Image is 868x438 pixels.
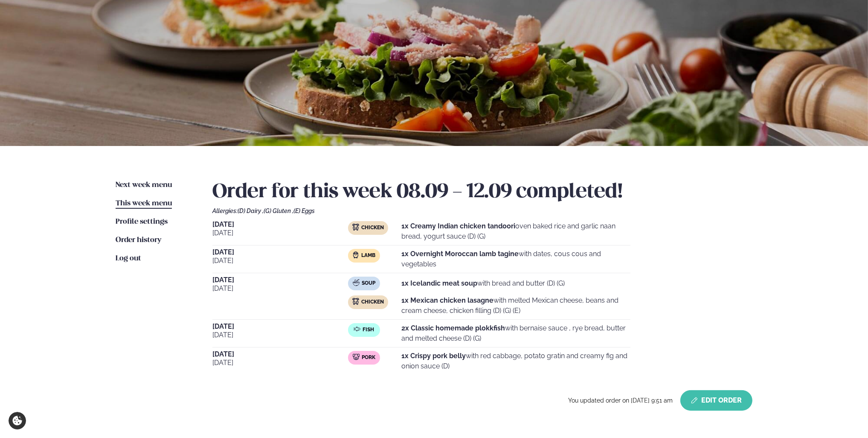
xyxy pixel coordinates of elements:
[212,358,348,368] span: [DATE]
[401,279,477,287] strong: 1x Icelandic meat soup
[116,235,161,245] a: Order history
[352,224,359,231] img: chicken.svg
[401,351,630,371] p: with red cabbage, potato gratin and creamy fig and onion sauce (D)
[9,412,26,429] a: Cookie settings
[212,283,348,294] span: [DATE]
[212,249,348,256] span: [DATE]
[401,295,630,316] p: with melted Mexican cheese, beans and cream cheese, chicken filling (D) (G) (E)
[401,323,630,344] p: with bernaise sauce , rye bread, butter and melted cheese (D) (G)
[212,351,348,358] span: [DATE]
[401,296,494,304] strong: 1x Mexican chicken lasagne
[352,298,359,305] img: chicken.svg
[401,352,466,360] strong: 1x Crispy pork belly
[401,222,515,230] strong: 1x Creamy Indian chicken tandoori
[238,207,264,214] span: (D) Dairy ,
[401,221,630,242] p: oven baked rice and garlic naan bread, yogurt sauce (D) (G)
[212,256,348,266] span: [DATE]
[116,255,141,262] span: Log out
[116,217,168,227] a: Profile settings
[212,323,348,330] span: [DATE]
[212,330,348,340] span: [DATE]
[116,237,161,244] span: Order history
[362,280,375,287] span: Soup
[116,181,172,189] span: Next week menu
[212,277,348,283] span: [DATE]
[568,397,677,404] span: You updated order on [DATE] 9:51 am
[401,249,630,269] p: with dates, cous cous and vegetables
[212,180,752,204] h2: Order for this week 08.09 - 12.09 completed!
[116,254,141,264] a: Log out
[212,221,348,228] span: [DATE]
[264,207,293,214] span: (G) Gluten ,
[116,199,172,209] a: This week menu
[353,353,360,360] img: pork.svg
[361,252,375,259] span: Lamb
[401,278,565,289] p: with bread and butter (D) (G)
[116,180,172,190] a: Next week menu
[212,228,348,238] span: [DATE]
[361,225,384,231] span: Chicken
[361,299,384,306] span: Chicken
[116,200,172,207] span: This week menu
[293,207,315,214] span: (E) Eggs
[401,250,519,258] strong: 1x Overnight Moroccan lamb tagine
[116,218,168,225] span: Profile settings
[680,390,752,411] button: Edit Order
[401,324,505,332] strong: 2x Classic homemade plokkfish
[353,279,360,286] img: soup.svg
[212,207,752,214] div: Allergies:
[362,354,375,361] span: Pork
[352,251,359,258] img: Lamb.svg
[354,326,360,333] img: fish.svg
[363,327,374,333] span: Fish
